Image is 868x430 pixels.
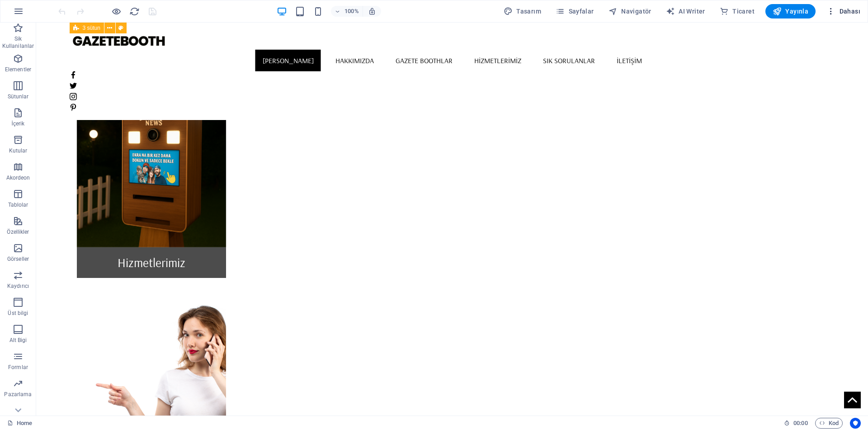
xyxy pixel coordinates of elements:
button: 100% [331,6,363,17]
span: Ticaret [720,7,755,16]
p: Pazarlama [4,391,32,398]
button: Yayınla [765,4,816,18]
span: Sayfalar [556,7,594,16]
button: AI Writer [662,4,709,18]
span: : [800,420,801,426]
p: İçerik [11,120,24,127]
a: Seçimi iptal etmek için tıkla. Sayfaları açmak için çift tıkla [7,418,32,429]
p: Sütunlar [8,93,29,100]
span: Yayınla [773,7,808,16]
button: Dahası [823,4,864,18]
p: Kaydırıcı [7,282,29,290]
p: Üst bilgi [8,310,28,317]
button: reload [129,6,140,17]
span: Tasarım [504,7,541,16]
p: Elementler [5,66,31,73]
p: Özellikler [7,228,29,236]
span: Dahası [826,7,860,16]
span: Kod [819,418,839,429]
button: Sayfalar [552,4,598,18]
span: 3 sütun [83,25,100,31]
p: Tablolar [8,201,28,208]
button: Ön izleme modundan çıkıp düzenlemeye devam etmek için buraya tıklayın [111,6,122,17]
h6: 100% [344,6,359,17]
h6: Oturum süresi [784,418,808,429]
button: Usercentrics [850,418,861,429]
button: Kod [815,418,843,429]
div: Tasarım (Ctrl+Alt+Y) [500,4,545,18]
span: Navigatör [609,7,651,16]
i: Yeniden boyutlandırmada yakınlaştırma düzeyini seçilen cihaza uyacak şekilde otomatik olarak ayarla. [368,7,376,15]
button: Navigatör [605,4,655,18]
p: Formlar [8,364,28,371]
p: Görseller [7,255,29,263]
p: Akordeon [6,174,30,181]
span: 00 00 [793,418,807,429]
i: Sayfayı yeniden yükleyin [129,6,140,17]
button: Tasarım [500,4,545,18]
p: Kutular [9,147,28,154]
span: AI Writer [666,7,705,16]
p: Alt Bigi [9,337,27,344]
button: Ticaret [716,4,758,18]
